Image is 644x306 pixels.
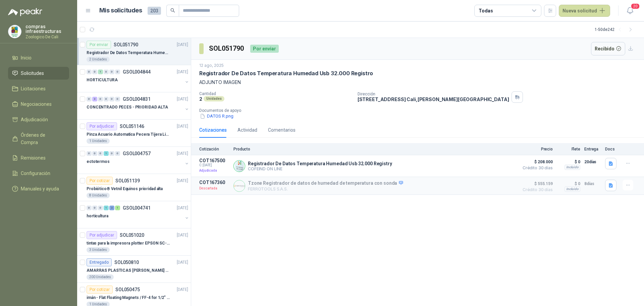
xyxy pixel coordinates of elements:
[624,5,636,17] button: 20
[199,70,373,77] p: Registrador De Datos Temperatura Humedad Usb 32.000 Registro
[358,96,509,102] p: [STREET_ADDRESS] Cali , [PERSON_NAME][GEOGRAPHIC_DATA]
[199,167,229,174] p: Adjudicada
[21,54,32,61] span: Inicio
[87,186,163,192] p: Probiótico® Vetnil Equinos prioridad alta
[8,182,69,195] a: Manuales y ayuda
[87,177,113,185] div: Por cotizar
[87,138,110,144] div: 1 Unidades
[519,180,553,188] span: $ 555.159
[87,274,114,280] div: 200 Unidades
[199,113,234,120] button: DATOS R.png
[8,67,69,80] a: Solicitudes
[8,151,69,164] a: Remisiones
[177,42,188,48] p: [DATE]
[123,206,151,210] p: GSOL004741
[115,70,120,74] div: 0
[479,7,493,14] div: Todas
[177,69,188,75] p: [DATE]
[92,151,97,156] div: 0
[8,8,42,16] img: Logo peakr
[98,97,103,101] div: 0
[177,287,188,293] p: [DATE]
[123,70,151,74] p: GSOL004844
[199,185,229,192] p: Descartada
[199,158,229,163] p: COT167500
[98,70,103,74] div: 1
[87,295,170,301] p: imán - Flat Floating Magnets / FF-4 for 1/2″ (1.3 CM) TO 1″ (2.5 CM)
[8,82,69,95] a: Licitaciones
[234,180,245,191] img: Company Logo
[584,180,601,188] p: 8 días
[177,96,188,102] p: [DATE]
[148,7,161,15] span: 203
[87,213,108,219] p: horticultura
[77,38,191,65] a: Por enviarSOL051790[DATE] Registrador De Datos Temperatura Humedad Usb 32.000 Registro2 Unidades
[21,131,63,146] span: Órdenes de Compra
[104,151,109,156] div: 1
[584,147,601,151] p: Entrega
[77,228,191,256] a: Por adjudicarSOL051020[DATE] tintas para la impresora plotter EPSON SC-T31003 Unidades
[21,100,52,108] span: Negociaciones
[177,205,188,211] p: [DATE]
[123,97,151,101] p: GSOL004831
[233,147,515,151] p: Producto
[114,42,138,47] p: SOL051790
[87,131,170,138] p: Pinza Acuario Automatica Pecera Tijera Limpiador Alicate
[114,260,139,265] p: SOL050810
[21,116,48,123] span: Adjudicación
[204,96,224,101] div: Unidades
[104,206,109,210] div: 1
[199,108,641,113] p: Documentos de apoyo
[199,91,352,96] p: Cantidad
[8,129,69,149] a: Órdenes de Compra
[177,178,188,184] p: [DATE]
[199,62,224,69] p: 12 ago, 2025
[21,170,50,177] span: Configuración
[120,124,144,129] p: SOL051146
[595,24,636,35] div: 1 - 50 de 242
[170,8,175,13] span: search
[199,147,229,151] p: Cotización
[25,35,69,39] p: Zoologico De Cali
[87,151,92,156] div: 0
[123,151,151,156] p: GSOL004757
[21,85,46,92] span: Licitaciones
[199,180,229,185] p: COT167360
[98,206,103,210] div: 0
[199,96,202,102] p: 2
[98,151,103,156] div: 0
[248,161,392,166] p: Registrador De Datos Temperatura Humedad Usb 32.000 Registry
[519,166,553,170] span: Crédito 30 días
[87,231,117,239] div: Por adjudicar
[557,158,580,166] p: $ 0
[87,57,110,62] div: 2 Unidades
[120,233,144,237] p: SOL051020
[8,98,69,111] a: Negociaciones
[92,70,97,74] div: 0
[237,126,257,134] div: Actividad
[87,68,190,89] a: 0 0 1 0 0 0 GSOL004844[DATE] HORTICULTURA
[177,232,188,238] p: [DATE]
[87,193,110,198] div: 8 Unidades
[87,258,112,266] div: Entregado
[87,70,92,74] div: 0
[87,104,168,111] p: CONCENTRADO PECES - PRIORIDAD ALTA
[77,120,191,147] a: Por adjudicarSOL051146[DATE] Pinza Acuario Automatica Pecera Tijera Limpiador Alicate1 Unidades
[557,147,580,151] p: Flete
[199,126,227,134] div: Cotizaciones
[358,92,509,96] p: Dirección
[584,158,601,166] p: 20 días
[87,247,110,253] div: 3 Unidades
[199,79,636,86] p: ADJUNTO IMAGEN
[519,188,553,192] span: Crédito 30 días
[8,25,21,38] img: Company Logo
[104,97,109,101] div: 0
[519,158,553,166] span: $ 208.000
[209,43,245,54] h3: SOL051790
[87,41,111,49] div: Por enviar
[8,113,69,126] a: Adjudicación
[115,97,120,101] div: 0
[109,206,114,210] div: 2
[177,123,188,130] p: [DATE]
[77,256,191,283] a: EntregadoSOL050810[DATE] AMARRAS PLASTICAS [PERSON_NAME] DE 10 CM200 Unidades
